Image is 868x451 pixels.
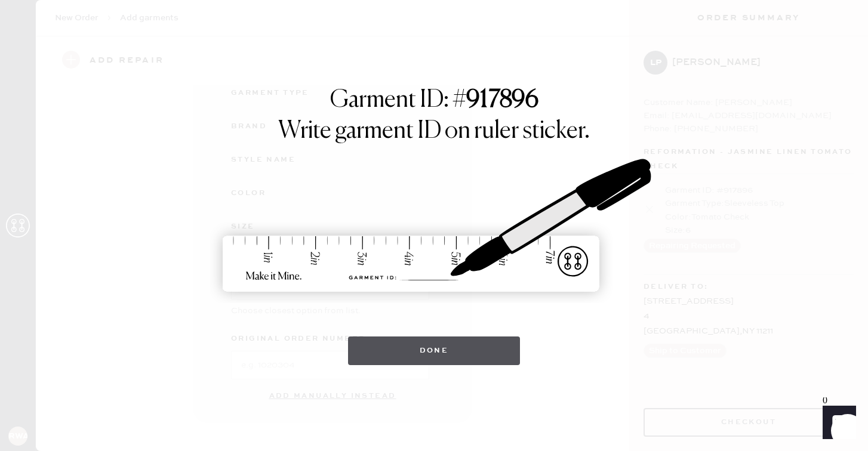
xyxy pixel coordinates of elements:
strong: 917896 [466,88,538,112]
h1: Garment ID: # [330,86,538,117]
img: ruler-sticker-sharpie.svg [210,128,658,325]
button: Done [348,336,521,365]
iframe: Front Chat [811,397,863,449]
h1: Write garment ID on ruler sticker. [278,117,590,146]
